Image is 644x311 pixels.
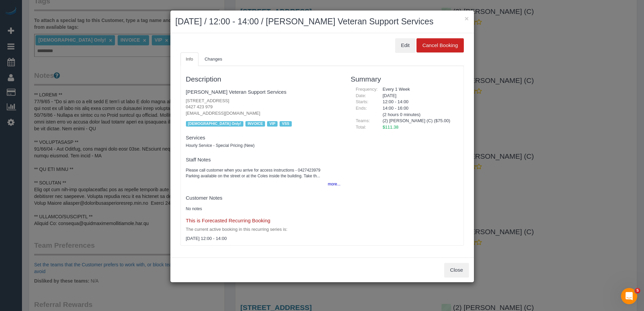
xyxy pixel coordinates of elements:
[186,168,341,179] pre: Please call customer when you arrive for access instructions - 0427423979 Parking available on th...
[186,75,341,83] h3: Description
[395,38,415,52] button: Edit
[186,226,341,233] p: The current active booking in this recurring series is:
[199,52,228,66] a: Changes
[186,135,341,141] h4: Services
[186,206,341,212] pre: No notes
[378,93,458,99] div: [DATE]
[186,195,341,201] h4: Customer Notes
[186,143,341,148] h5: Hourly Service - Special Pricing (New)
[356,99,368,104] span: Starts:
[383,118,453,124] li: (2) [PERSON_NAME] (C) ($75.00)
[186,157,341,163] h4: Staff Notes
[464,15,469,22] button: ×
[356,87,378,92] span: Frequency:
[383,125,399,130] span: $111.38
[205,57,222,62] span: Changes
[245,121,265,127] span: INVOICE
[267,121,278,127] span: VIP
[378,105,458,118] div: 14:00 - 16:00 (2 hours 0 minutes)
[356,93,366,98] span: Date:
[351,75,458,83] h3: Summary
[378,86,458,93] div: Every 1 Week
[186,121,243,127] span: [DEMOGRAPHIC_DATA] Only!
[621,288,637,304] iframe: Intercom live chat
[378,99,458,105] div: 12:00 - 14:00
[186,98,341,117] p: [STREET_ADDRESS] 0427 423 979 [EMAIL_ADDRESS][DOMAIN_NAME]
[635,288,640,293] span: 5
[186,57,193,62] span: Info
[356,118,370,123] span: Teams:
[356,106,367,111] span: Ends:
[280,121,291,127] span: VSS
[324,179,340,189] button: more...
[186,218,341,224] h4: This is Forecasted Recurring Booking
[175,16,469,28] h2: [DATE] / 12:00 - 14:00 / [PERSON_NAME] Veteran Support Services
[181,52,199,66] a: Info
[186,236,227,241] span: [DATE] 12:00 - 14:00
[356,125,366,130] span: Total:
[416,38,463,52] button: Cancel Booking
[186,89,287,95] a: [PERSON_NAME] Veteran Support Services
[444,263,469,277] button: Close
